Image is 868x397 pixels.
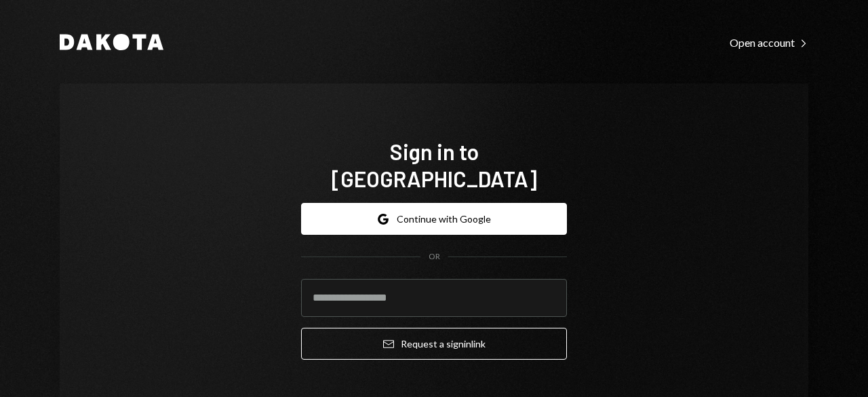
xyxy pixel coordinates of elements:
h1: Sign in to [GEOGRAPHIC_DATA] [301,138,567,192]
button: Continue with Google [301,203,567,235]
button: Request a signinlink [301,328,567,360]
a: Open account [730,35,808,50]
div: Open account [730,36,808,50]
div: OR [429,251,440,263]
